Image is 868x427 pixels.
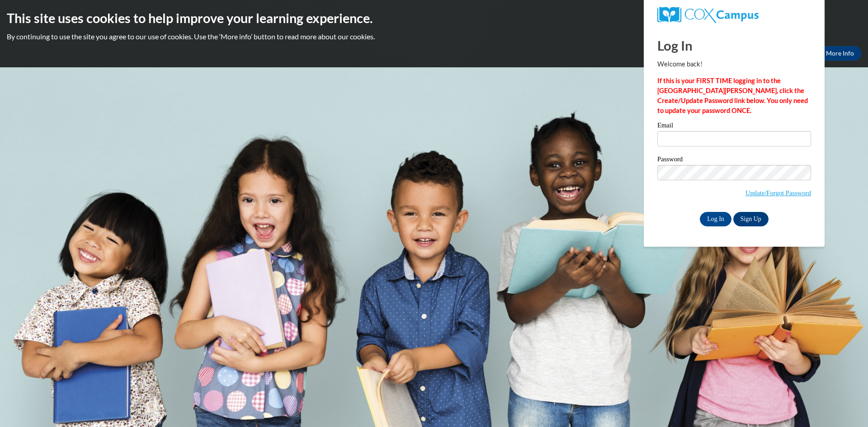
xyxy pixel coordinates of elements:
[657,59,811,69] p: Welcome back!
[819,46,861,61] a: More Info
[657,77,808,114] strong: If this is your FIRST TIME logging in to the [GEOGRAPHIC_DATA][PERSON_NAME], click the Create/Upd...
[657,156,811,165] label: Password
[657,7,759,23] img: COX Campus
[733,212,769,226] a: Sign Up
[657,36,811,55] h1: Log In
[745,189,811,197] a: Update/Forgot Password
[657,7,811,23] a: COX Campus
[700,212,731,226] input: Log In
[7,32,861,42] p: By continuing to use the site you agree to our use of cookies. Use the ‘More info’ button to read...
[657,122,811,131] label: Email
[7,9,861,27] h2: This site uses cookies to help improve your learning experience.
